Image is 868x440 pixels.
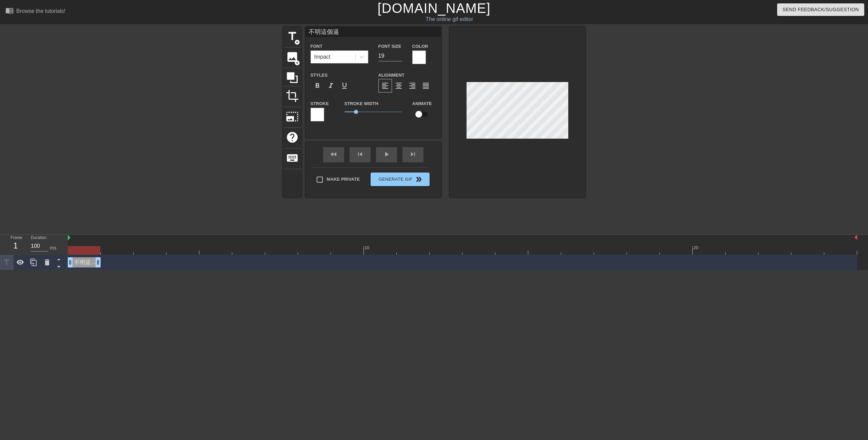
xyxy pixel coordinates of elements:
span: crop [286,89,299,102]
label: Color [412,43,428,50]
span: format_underline [340,82,349,90]
label: Font [311,43,322,50]
div: ms [50,244,56,252]
img: bound-end.png [854,235,857,240]
label: Animate [412,100,432,107]
div: Frame [5,235,26,254]
span: format_bold [313,82,321,90]
span: play_arrow [382,150,391,158]
label: Alignment [378,72,405,79]
label: Font Size [378,43,401,50]
span: add_circle [294,39,300,45]
label: Styles [311,72,328,79]
span: title [286,30,299,43]
span: skip_previous [356,150,364,158]
span: format_italic [327,82,335,90]
span: fast_rewind [330,150,338,158]
label: Duration [31,236,46,240]
label: Stroke Width [344,100,378,107]
span: image [286,51,299,63]
span: keyboard [286,152,299,164]
div: Browse the tutorials! [16,8,65,14]
span: double_arrow [415,175,423,183]
a: Browse the tutorials! [5,6,65,17]
div: 1 [11,240,21,252]
div: 20 [693,244,699,251]
span: menu_book [5,6,14,15]
span: Make Private [327,176,360,183]
div: The online gif editor [293,15,606,23]
span: format_align_center [395,82,403,90]
a: [DOMAIN_NAME] [377,1,490,16]
span: add_circle [294,60,300,66]
button: Generate Gif [371,173,429,186]
div: 10 [364,244,371,251]
div: Impact [314,53,331,61]
button: Send Feedback/Suggestion [777,3,864,16]
span: help [286,131,299,144]
span: Send Feedback/Suggestion [783,5,859,14]
span: format_align_justify [422,82,430,90]
span: Generate Gif [373,175,427,183]
span: format_align_left [381,82,389,90]
span: skip_next [409,150,417,158]
span: photo_size_select_large [286,110,299,123]
label: Stroke [311,100,329,107]
span: format_align_right [408,82,416,90]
